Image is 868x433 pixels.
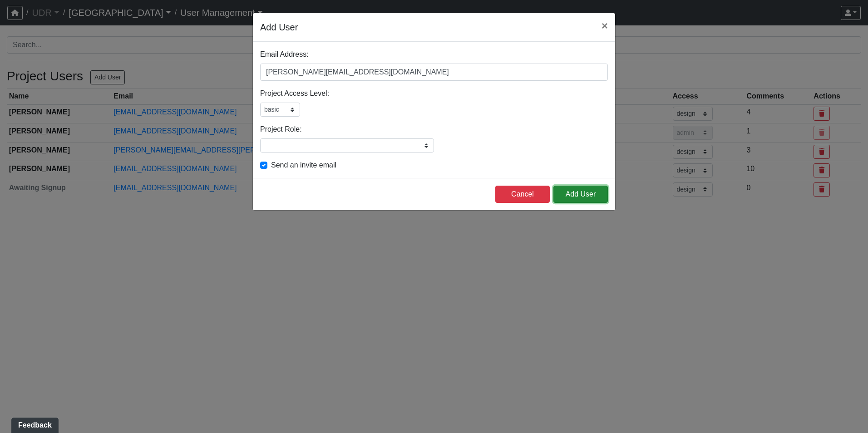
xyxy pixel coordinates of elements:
[260,20,298,34] h5: Add User
[260,103,300,117] select: Is an internal reviewer who should not see revisions during design iteration (ex. managing direct...
[7,415,60,433] iframe: Ybug feedback widget
[495,186,550,203] button: Cancel
[260,49,309,60] label: Email Address:
[594,13,615,39] button: ×
[260,124,302,135] label: Project Role:
[260,64,608,81] input: example@atlasbayvr.com
[260,88,329,99] label: Project Access Level:
[271,160,336,171] label: Send an invite email
[553,186,608,203] button: Add User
